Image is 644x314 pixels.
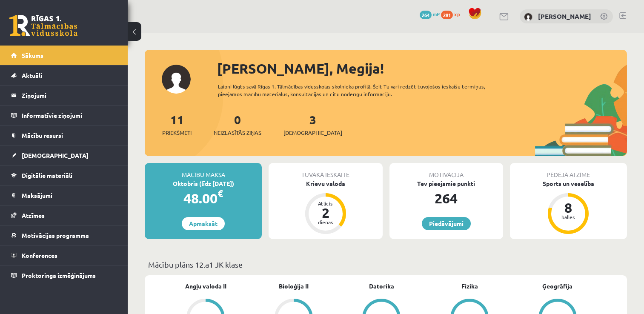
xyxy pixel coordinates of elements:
a: Atzīmes [11,206,117,225]
a: 281 xp [441,11,464,17]
div: balles [555,214,581,220]
span: Motivācijas programma [22,231,89,239]
a: Informatīvie ziņojumi [11,106,117,125]
a: 0Neizlasītās ziņas [214,112,261,137]
a: Fizika [461,282,478,291]
a: 11Priekšmeti [162,112,192,137]
span: Priekšmeti [162,128,192,137]
img: Megija Kozlovska [524,13,532,21]
span: Neizlasītās ziņas [214,128,261,137]
div: 264 [389,188,503,208]
div: Laipni lūgts savā Rīgas 1. Tālmācības vidusskolas skolnieka profilā. Šeit Tu vari redzēt tuvojošo... [218,83,507,98]
legend: Maksājumi [22,186,117,205]
span: Aktuāli [22,71,42,79]
span: Digitālie materiāli [22,171,72,179]
span: Atzīmes [22,211,45,219]
a: [PERSON_NAME] [538,12,591,20]
a: Maksājumi [11,186,117,205]
a: Apmaksāt [182,217,225,230]
span: xp [454,11,460,17]
a: Motivācijas programma [11,226,117,245]
div: 48.00 [145,188,262,208]
span: Sākums [22,51,43,59]
div: 8 [555,201,581,214]
div: 2 [313,206,338,220]
a: Krievu valoda Atlicis 2 dienas [269,179,382,235]
a: Sākums [11,46,117,65]
div: Sports un veselība [510,179,627,188]
a: Angļu valoda II [185,282,226,291]
a: Ziņojumi [11,86,117,105]
a: Bioloģija II [279,282,309,291]
span: Proktoringa izmēģinājums [22,271,96,279]
a: Mācību resursi [11,126,117,145]
a: 3[DEMOGRAPHIC_DATA] [283,112,342,137]
legend: Informatīvie ziņojumi [22,106,117,125]
a: Digitālie materiāli [11,166,117,185]
span: € [218,187,223,200]
a: Sports un veselība 8 balles [510,179,627,235]
div: Tev pieejamie punkti [389,179,503,188]
div: dienas [313,220,338,225]
p: Mācību plāns 12.a1 JK klase [148,259,624,270]
div: [PERSON_NAME], Megija! [217,58,627,79]
span: Konferences [22,251,57,259]
span: [DEMOGRAPHIC_DATA] [283,128,342,137]
a: [DEMOGRAPHIC_DATA] [11,146,117,165]
a: 264 mP [420,11,440,17]
a: Piedāvājumi [422,217,471,230]
span: [DEMOGRAPHIC_DATA] [22,151,89,159]
a: Datorika [369,282,394,291]
span: 281 [441,11,453,19]
span: mP [433,11,440,17]
a: Proktoringa izmēģinājums [11,265,117,285]
div: Motivācija [389,163,503,179]
div: Mācību maksa [145,163,262,179]
a: Ģeogrāfija [542,282,572,291]
div: Atlicis [313,201,338,206]
a: Aktuāli [11,66,117,85]
div: Pēdējā atzīme [510,163,627,179]
a: Rīgas 1. Tālmācības vidusskola [9,15,77,36]
span: 264 [420,11,432,19]
div: Krievu valoda [269,179,382,188]
legend: Ziņojumi [22,86,117,105]
span: Mācību resursi [22,131,63,139]
div: Oktobris (līdz [DATE]) [145,179,262,188]
div: Tuvākā ieskaite [269,163,382,179]
a: Konferences [11,245,117,265]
